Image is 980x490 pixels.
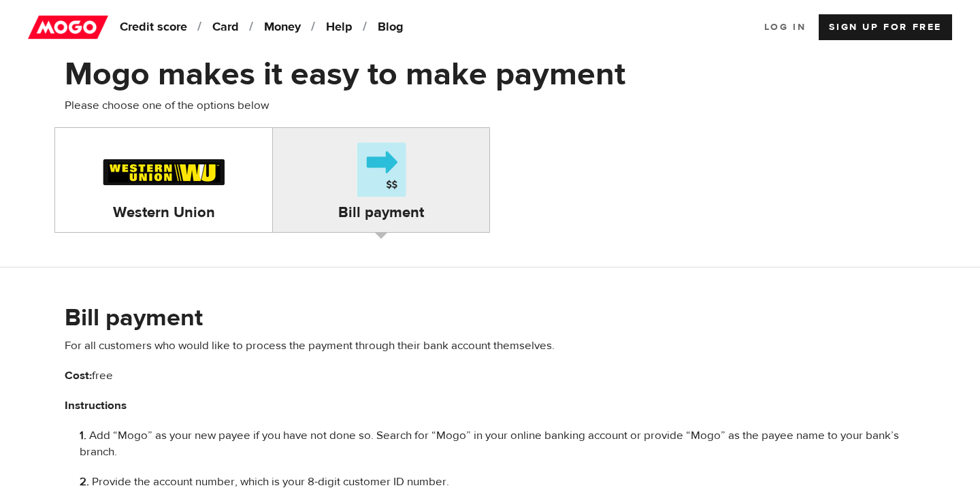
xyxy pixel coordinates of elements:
img: mogo_logo-11ee424be714fa7cbb0f0f49df9e16ec.png [28,14,108,40]
span: Add “Mogo” as your new payee if you have not done so. Search for “Mogo” in your online banking ac... [80,428,899,459]
a: Blog [373,14,419,40]
span: Provide the account number, which is your 8-digit customer ID number. [92,474,449,489]
p: free [65,367,915,384]
a: Help [321,14,372,40]
h4: Bill payment [273,203,489,222]
p: For all customers who would like to process the payment through their bank account themselves. [65,338,915,354]
h1: Mogo makes it easy to make payment [65,56,915,92]
a: Log In [764,14,806,40]
b: Cost: [65,368,92,383]
a: Sign up for Free [819,14,952,40]
b: Instructions [65,398,127,413]
a: Money [259,14,320,40]
a: Card [208,14,258,40]
h4: Western Union [55,203,272,222]
p: Please choose one of the options below [65,97,915,114]
h2: Bill payment [65,304,915,332]
a: Credit score [115,14,206,40]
